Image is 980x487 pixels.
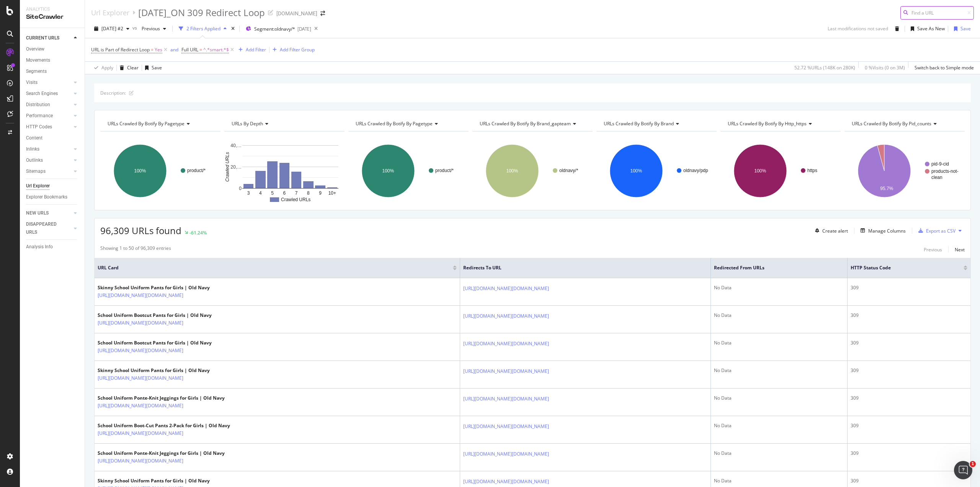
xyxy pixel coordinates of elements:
[100,224,181,237] span: 96,309 URLs found
[915,225,955,237] button: Export as CSV
[307,190,310,196] text: 8
[931,175,942,180] text: clean
[714,339,844,346] div: No Data
[26,243,79,251] a: Analysis Info
[478,118,586,130] h4: URLs Crawled By Botify By brand_gapteam
[714,264,833,271] span: Redirected from URLs
[26,112,53,120] div: Performance
[828,25,888,32] div: Last modifications not saved
[225,152,230,182] text: Crawled URLs
[472,138,593,204] div: A chart.
[170,46,178,53] button: and
[151,46,154,53] span: =
[26,56,79,64] a: Movements
[850,118,958,130] h4: URLs Crawled By Botify By pid_counts
[463,395,549,403] a: [URL][DOMAIN_NAME][DOMAIN_NAME]
[851,450,967,457] div: 309
[26,167,72,175] a: Sitemaps
[924,246,942,253] div: Previous
[900,6,974,20] input: Find a URL
[98,292,183,299] a: [URL][DOMAIN_NAME][DOMAIN_NAME]
[26,193,67,201] div: Explorer Bookmarks
[851,312,967,319] div: 309
[851,264,952,271] span: HTTP Status Code
[794,64,855,71] div: 52.72 % URLs ( 148K on 280K )
[243,23,311,35] button: Segment:oldnavy/*[DATE]
[812,225,848,237] button: Create alert
[100,138,220,204] svg: A chart.
[851,284,967,291] div: 309
[26,243,53,251] div: Analysis Info
[851,395,967,402] div: 309
[868,228,906,234] div: Manage Columns
[960,25,971,32] div: Save
[101,25,123,32] span: 2025 Oct. 1st #2
[189,230,207,236] div: -61.24%
[91,8,129,17] a: Url Explorer
[726,118,834,130] h4: URLs Crawled By Botify By http_https
[26,101,72,109] a: Distribution
[101,64,113,71] div: Apply
[98,422,230,429] div: School Uniform Boot-Cut Pants 2-Pack for Girls | Old Navy
[98,339,217,346] div: School Uniform Bootcut Pants for Girls | Old Navy
[230,25,236,33] div: times
[851,367,967,374] div: 309
[98,284,217,291] div: Skinny School Uniform Pants for Girls | Old Navy
[382,168,394,174] text: 100%
[26,145,39,153] div: Inlinks
[186,25,220,32] div: 2 Filters Applied
[714,477,844,484] div: No Data
[714,284,844,291] div: No Data
[348,138,469,204] svg: A chart.
[295,190,298,196] text: 7
[127,64,139,71] div: Clear
[602,118,710,130] h4: URLs Crawled By Botify By brand
[354,118,462,130] h4: URLs Crawled By Botify By pagetype
[142,62,162,74] button: Save
[714,422,844,429] div: No Data
[271,190,274,196] text: 5
[970,461,976,467] span: 1
[199,46,202,53] span: =
[915,64,974,71] div: Switch back to Simple mode
[807,168,817,173] text: https
[714,367,844,374] div: No Data
[26,56,50,64] div: Movements
[630,168,642,174] text: 100%
[955,246,965,253] div: Next
[328,190,336,196] text: 10+
[235,45,266,54] button: Add Filter
[139,25,160,32] span: Previous
[98,347,183,354] a: [URL][DOMAIN_NAME][DOMAIN_NAME]
[26,101,50,109] div: Distribution
[26,90,58,98] div: Search Engines
[931,169,959,174] text: products-not-
[463,312,549,320] a: [URL][DOMAIN_NAME][DOMAIN_NAME]
[26,182,50,190] div: Url Explorer
[26,13,78,21] div: SiteCrawler
[98,374,183,382] a: [URL][DOMAIN_NAME][DOMAIN_NAME]
[480,120,571,127] span: URLs Crawled By Botify By brand_gapteam
[880,186,893,191] text: 95.7%
[908,23,945,35] button: Save As New
[720,138,841,204] div: A chart.
[26,145,72,153] a: Inlinks
[926,228,955,234] div: Export as CSV
[98,367,217,374] div: Skinny School Uniform Pants for Girls | Old Navy
[714,450,844,457] div: No Data
[911,62,974,74] button: Switch back to Simple mode
[435,168,454,173] text: product/*
[283,190,286,196] text: 6
[98,319,183,327] a: [URL][DOMAIN_NAME][DOMAIN_NAME]
[356,120,433,127] span: URLs Crawled By Botify By pagetype
[246,46,266,53] div: Add Filter
[26,123,72,131] a: HTTP Codes
[230,164,242,170] text: 20,…
[26,34,59,42] div: CURRENT URLS
[91,62,113,74] button: Apply
[319,190,322,196] text: 9
[100,245,171,254] div: Showing 1 to 50 of 96,309 entries
[91,46,150,53] span: URL is Part of Redirect Loop
[822,228,848,234] div: Create alert
[26,156,72,164] a: Outlinks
